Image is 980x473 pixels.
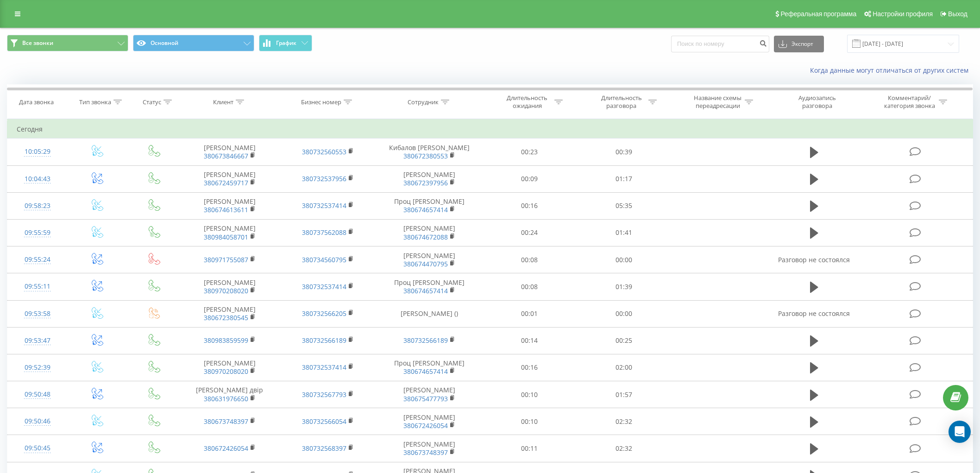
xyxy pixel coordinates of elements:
[143,98,161,106] div: Статус
[503,94,552,110] div: Длительность ожидания
[577,273,671,300] td: 01:39
[204,255,248,264] a: 380971755087
[302,309,346,318] a: 380732566205
[377,192,482,219] td: Проц [PERSON_NAME]
[301,98,341,106] div: Бизнес номер
[577,408,671,435] td: 02:32
[377,354,482,381] td: Проц [PERSON_NAME]
[17,251,58,269] div: 09:55:24
[181,165,279,192] td: [PERSON_NAME]
[181,192,279,219] td: [PERSON_NAME]
[302,174,346,183] a: 380732537956
[693,94,742,110] div: Название схемы переадресации
[774,36,824,52] button: Экспорт
[482,246,577,273] td: 00:08
[22,39,53,47] span: Все звонки
[302,147,346,156] a: 380732560553
[302,363,346,372] a: 380732537414
[882,94,936,110] div: Комментарий/категория звонка
[17,224,58,242] div: 09:55:59
[377,219,482,246] td: [PERSON_NAME]
[577,139,671,165] td: 00:39
[577,300,671,327] td: 00:00
[181,354,279,381] td: [PERSON_NAME]
[377,273,482,300] td: Проц [PERSON_NAME]
[377,381,482,408] td: [PERSON_NAME]
[302,390,346,399] a: 380732567793
[213,98,233,106] div: Клиент
[302,417,346,426] a: 380732566054
[482,435,577,462] td: 00:11
[302,255,346,264] a: 380734560795
[302,336,346,345] a: 380732566189
[780,10,856,18] span: Реферальная программа
[482,273,577,300] td: 00:08
[671,36,769,52] input: Поиск по номеру
[403,205,448,214] a: 380674657414
[302,228,346,237] a: 380737562088
[577,192,671,219] td: 05:35
[7,35,128,51] button: Все звонки
[204,205,248,214] a: 380674613611
[377,246,482,273] td: [PERSON_NAME]
[597,94,646,110] div: Длительность разговора
[276,40,296,46] span: График
[181,381,279,408] td: [PERSON_NAME] двір
[181,219,279,246] td: [PERSON_NAME]
[403,286,448,295] a: 380674657414
[17,385,58,404] div: 09:50:48
[403,259,448,268] a: 380674470795
[403,233,448,241] a: 380674672088
[482,139,577,165] td: 00:23
[181,139,279,165] td: [PERSON_NAME]
[377,139,482,165] td: Кибалов [PERSON_NAME]
[17,143,58,161] div: 10:05:29
[204,286,248,295] a: 380970208020
[377,408,482,435] td: [PERSON_NAME]
[948,10,967,18] span: Выход
[302,282,346,291] a: 380732537414
[19,98,54,106] div: Дата звонка
[377,435,482,462] td: [PERSON_NAME]
[403,421,448,430] a: 380672426054
[204,417,248,426] a: 380673748397
[482,381,577,408] td: 00:10
[17,305,58,323] div: 09:53:58
[482,354,577,381] td: 00:16
[302,201,346,210] a: 380732537414
[204,367,248,376] a: 380970208020
[17,332,58,350] div: 09:53:47
[204,444,248,453] a: 380672426054
[133,35,254,51] button: Основной
[403,178,448,187] a: 380672397956
[204,233,248,241] a: 380984058701
[787,94,848,110] div: Аудиозапись разговора
[204,178,248,187] a: 380672459717
[17,197,58,215] div: 09:58:23
[577,435,671,462] td: 02:32
[949,421,971,443] div: Open Intercom Messenger
[778,255,850,264] span: Разговор не состоялся
[204,313,248,322] a: 380672380545
[302,444,346,453] a: 380732568397
[204,394,248,403] a: 380631976650
[403,448,448,457] a: 380673748397
[377,300,482,327] td: [PERSON_NAME] ()
[810,66,973,75] a: Когда данные могут отличаться от других систем
[377,165,482,192] td: [PERSON_NAME]
[17,359,58,377] div: 09:52:39
[17,170,58,188] div: 10:04:43
[778,309,850,318] span: Разговор не состоялся
[482,327,577,354] td: 00:14
[79,98,111,106] div: Тип звонка
[408,98,439,106] div: Сотрудник
[482,165,577,192] td: 00:09
[482,300,577,327] td: 00:01
[403,367,448,376] a: 380674657414
[482,408,577,435] td: 00:10
[482,219,577,246] td: 00:24
[482,192,577,219] td: 00:16
[577,354,671,381] td: 02:00
[181,273,279,300] td: [PERSON_NAME]
[577,219,671,246] td: 01:41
